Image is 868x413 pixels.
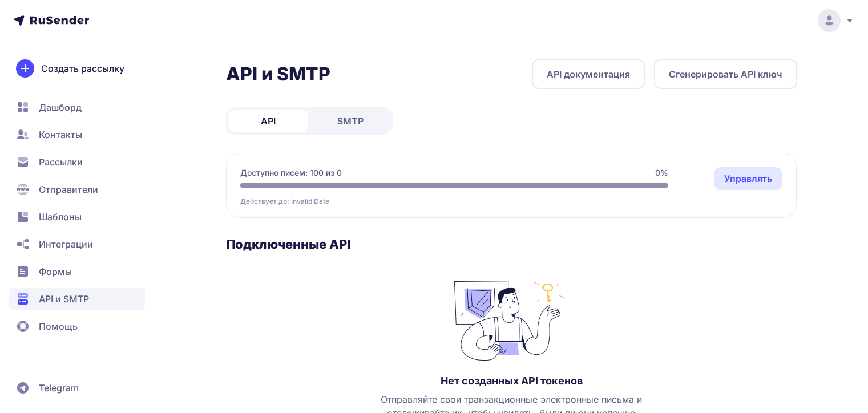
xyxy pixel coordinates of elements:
button: Сгенерировать API ключ [654,59,797,89]
span: Telegram [39,381,79,395]
h3: Нет созданных API токенов [441,374,583,388]
span: Дашборд [39,100,82,114]
a: Telegram [9,376,145,399]
a: API документация [532,59,645,89]
span: Создать рассылку [41,62,124,75]
img: no_photo [454,275,568,361]
h3: Подключенные API [226,236,797,252]
span: API и SMTP [39,292,89,306]
span: API [261,114,276,128]
a: Управлять [714,167,782,190]
span: Интеграции [39,237,93,251]
span: Контакты [39,128,82,141]
a: API [228,110,308,132]
h2: API и SMTP [226,63,330,86]
span: Доступно писем: 100 из 0 [240,167,342,179]
span: Рассылки [39,155,83,169]
a: SMTP [310,110,390,132]
span: 0% [655,167,668,179]
span: Действует до: Invalid Date [240,197,329,206]
span: Отправители [39,183,98,196]
span: Помощь [39,319,78,333]
span: Формы [39,265,72,278]
span: SMTP [337,114,364,128]
span: Шаблоны [39,210,82,224]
